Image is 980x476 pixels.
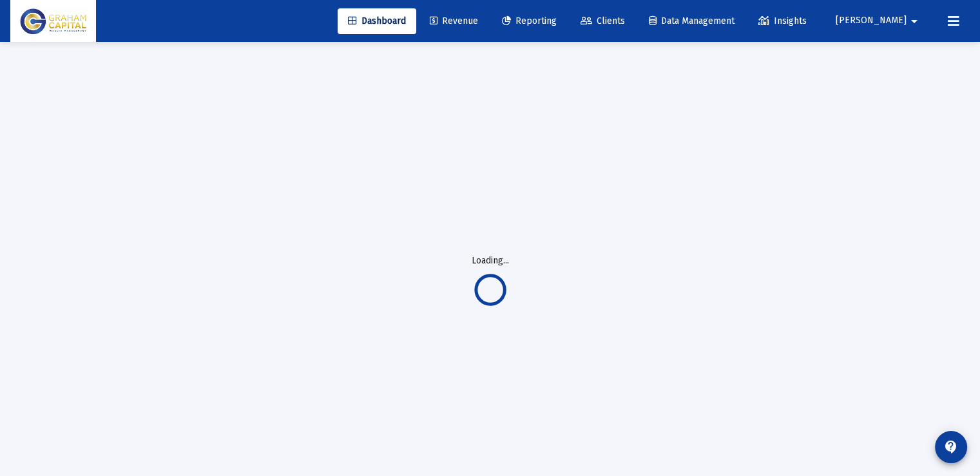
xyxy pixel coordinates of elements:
span: Revenue [430,15,478,26]
img: Dashboard [20,8,86,34]
button: [PERSON_NAME] [820,8,937,33]
a: Revenue [419,8,488,34]
span: Reporting [502,15,557,26]
mat-icon: contact_support [943,439,959,455]
a: Dashboard [338,8,416,34]
a: Data Management [639,8,745,34]
a: Insights [748,8,817,34]
span: Clients [581,15,625,26]
span: Insights [758,15,807,26]
mat-icon: arrow_drop_down [907,8,922,34]
a: Reporting [492,8,567,34]
a: Clients [570,8,635,34]
span: Dashboard [348,15,406,26]
span: [PERSON_NAME] [836,15,907,26]
span: Data Management [649,15,735,26]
